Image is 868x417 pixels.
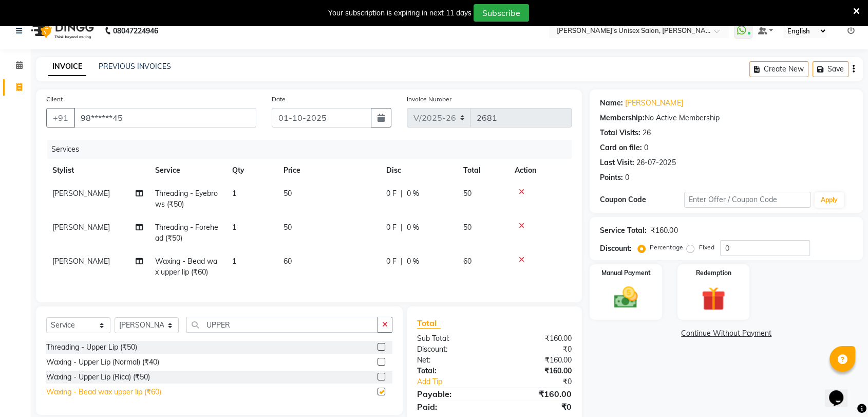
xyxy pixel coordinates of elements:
[643,128,651,138] div: 26
[46,159,149,182] th: Stylist
[52,189,110,198] span: [PERSON_NAME]
[699,243,714,252] label: Fixed
[284,189,292,198] span: 50
[463,223,471,232] span: 50
[695,268,731,278] label: Redemption
[46,387,161,397] div: Waxing - Bead wax upper lip (₹60)
[409,344,495,355] div: Discount:
[46,357,159,368] div: Waxing - Upper Lip (Normal) (₹40)
[386,188,397,199] span: 0 F
[284,223,292,232] span: 50
[636,157,675,168] div: 26-07-2025
[825,376,858,407] iframe: chat widget
[232,223,236,232] span: 1
[694,284,732,314] img: _gift.svg
[813,61,848,77] button: Save
[232,257,236,266] span: 1
[749,61,808,77] button: Create New
[495,388,580,400] div: ₹160.00
[328,8,471,19] div: Your subscription is expiring in next 11 days
[495,355,580,366] div: ₹160.00
[407,222,419,233] span: 0 %
[650,243,683,252] label: Percentage
[600,113,645,123] div: Membership:
[409,388,495,400] div: Payable:
[186,317,378,333] input: Search or Scan
[600,113,853,123] div: No Active Membership
[625,98,683,108] a: [PERSON_NAME]
[226,159,277,182] th: Qty
[592,328,861,339] a: Continue Without Payment
[600,98,623,108] div: Name:
[46,95,63,104] label: Client
[99,62,171,71] a: PREVIOUS INVOICES
[457,159,508,182] th: Total
[277,159,380,182] th: Price
[407,256,419,267] span: 0 %
[52,257,110,266] span: [PERSON_NAME]
[407,95,451,104] label: Invoice Number
[601,268,651,278] label: Manual Payment
[815,192,844,208] button: Apply
[113,16,158,45] b: 08047224946
[651,225,677,236] div: ₹160.00
[386,222,397,233] span: 0 F
[508,159,572,182] th: Action
[48,58,86,76] a: INVOICE
[155,257,217,277] span: Waxing - Bead wax upper lip (₹60)
[600,172,623,183] div: Points:
[607,284,645,311] img: _cash.svg
[26,16,97,45] img: logo
[401,222,403,233] span: |
[232,189,236,198] span: 1
[272,95,286,104] label: Date
[417,318,441,329] span: Total
[600,128,640,138] div: Total Visits:
[644,142,648,153] div: 0
[600,243,632,254] div: Discount:
[409,333,495,344] div: Sub Total:
[495,333,580,344] div: ₹160.00
[495,366,580,376] div: ₹160.00
[463,189,471,198] span: 50
[600,194,684,205] div: Coupon Code
[401,256,403,267] span: |
[52,223,110,232] span: [PERSON_NAME]
[149,159,226,182] th: Service
[47,140,579,159] div: Services
[409,366,495,376] div: Total:
[625,172,629,183] div: 0
[600,225,647,236] div: Service Total:
[380,159,457,182] th: Disc
[155,223,218,243] span: Threading - Forehead (₹50)
[600,142,642,153] div: Card on file:
[600,157,634,168] div: Last Visit:
[409,401,495,413] div: Paid:
[474,4,529,22] button: Subscribe
[386,256,397,267] span: 0 F
[463,257,471,266] span: 60
[409,376,508,387] a: Add Tip
[401,188,403,199] span: |
[46,108,75,128] button: +91
[74,108,256,128] input: Search by Name/Mobile/Email/Code
[46,342,137,353] div: Threading - Upper Lip (₹50)
[495,401,580,413] div: ₹0
[155,189,218,209] span: Threading - Eyebrows (₹50)
[495,344,580,355] div: ₹0
[684,192,810,208] input: Enter Offer / Coupon Code
[46,372,150,383] div: Waxing - Upper Lip (Rica) (₹50)
[508,376,579,387] div: ₹0
[409,355,495,366] div: Net:
[284,257,292,266] span: 60
[407,188,419,199] span: 0 %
